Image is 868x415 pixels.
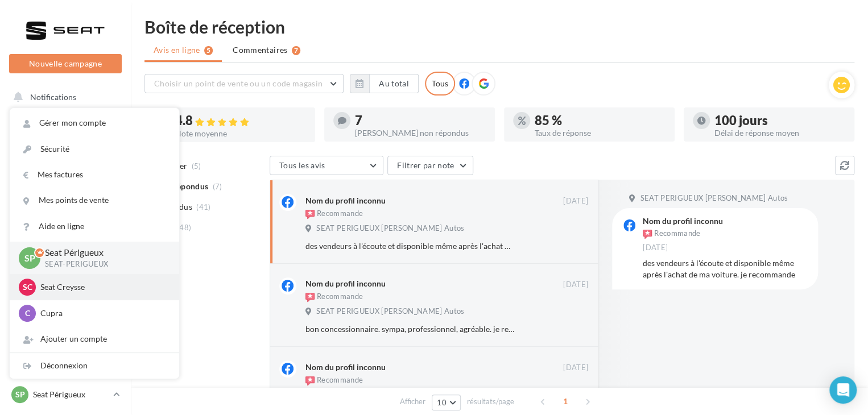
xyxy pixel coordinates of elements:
div: 7 [355,114,486,127]
div: Délai de réponse moyen [714,129,845,137]
span: Notifications [30,92,76,102]
a: Contacts [7,256,124,280]
button: Nouvelle campagne [9,54,122,73]
div: Note moyenne [175,130,306,138]
span: SEAT PERIGUEUX [PERSON_NAME] Autos [640,193,788,204]
div: des vendeurs à l'écoute et disponible même après l'achat de ma voiture. je recommande [305,240,514,252]
div: 100 jours [714,114,845,127]
span: (48) [177,223,191,232]
div: Open Intercom Messenger [829,376,857,404]
button: 10 [432,395,461,410]
div: Ajouter un compte [10,326,179,352]
span: [DATE] [563,280,588,290]
div: Recommande [305,209,363,220]
div: Recommande [305,292,363,303]
div: Nom du profil inconnu [305,195,386,206]
img: recommended.png [305,376,315,385]
span: résultats/page [467,396,514,407]
div: des vendeurs à l'écoute et disponible même après l'achat de ma voiture. je recommande [643,258,809,280]
span: Afficher [400,396,425,407]
span: Commentaires [233,44,287,56]
button: Au total [350,74,419,93]
a: Aide en ligne [10,214,179,239]
img: recommended.png [305,210,315,219]
div: 7 [292,46,300,55]
p: Seat Périgueux [45,246,161,259]
a: Mes factures [10,162,179,188]
a: Gérer mon compte [10,110,179,136]
div: Tous [425,72,455,96]
a: Calendrier [7,312,124,336]
a: PLV et print personnalisable [7,341,124,374]
a: Médiathèque [7,284,124,308]
span: Tous les avis [279,160,325,170]
span: SP [24,251,35,264]
span: [DATE] [643,243,668,253]
span: 1 [556,392,574,410]
a: Boîte de réception12 [7,142,124,166]
span: SEAT PERIGUEUX [PERSON_NAME] Autos [316,306,464,317]
a: SP Seat Périgueux [9,384,122,405]
span: (5) [192,161,201,171]
span: (41) [196,202,210,211]
a: Campagnes [7,227,124,251]
div: [PERSON_NAME] non répondus [355,129,486,137]
a: Opérations [7,114,124,138]
img: recommended.png [305,293,315,302]
span: SEAT PERIGUEUX [PERSON_NAME] Autos [316,223,464,234]
button: Notifications [7,85,119,109]
div: Recommande [643,227,700,240]
a: Visibilité en ligne [7,171,124,195]
img: recommended.png [643,230,652,239]
div: 4.8 [175,114,306,127]
a: SMS unitaire [7,200,124,223]
a: Mes points de vente [10,188,179,213]
span: SP [15,389,25,400]
button: Au total [369,74,419,93]
div: Nom du profil inconnu [643,217,723,225]
p: SEAT-PERIGUEUX [45,259,161,269]
p: Seat Périgueux [33,389,109,400]
div: Nom du profil inconnu [305,278,386,289]
div: Déconnexion [10,353,179,379]
div: 85 % [535,114,666,127]
span: SC [23,281,32,293]
div: Recommande [305,375,363,387]
div: Boîte de réception [144,18,854,35]
div: Nom du profil inconnu [305,362,386,373]
span: Choisir un point de vente ou un code magasin [154,78,323,88]
span: Campagnes DataOnDemand [28,383,117,408]
button: Filtrer par note [387,156,473,175]
span: [DATE] [563,196,588,206]
p: Cupra [40,308,166,319]
a: Sécurité [10,136,179,162]
button: Tous les avis [270,156,383,175]
p: Seat Creysse [40,281,166,293]
span: [DATE] [563,363,588,373]
button: Choisir un point de vente ou un code magasin [144,74,344,93]
div: bon concessionnaire. sympa, professionnel, agréable. je recommande [305,323,514,335]
span: 10 [437,398,447,407]
span: C [25,308,30,319]
div: Taux de réponse [535,129,666,137]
